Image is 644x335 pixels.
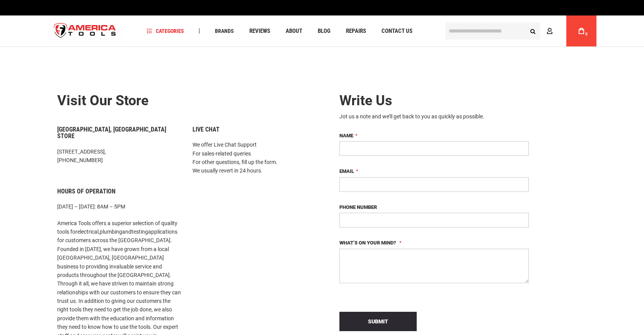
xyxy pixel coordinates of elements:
a: store logo [48,17,123,46]
span: Brands [215,28,234,34]
span: Name [339,133,353,138]
span: 0 [585,32,588,36]
h2: Visit our store [57,93,316,109]
span: Blog [318,28,331,34]
span: Email [339,168,354,174]
a: electrical [77,229,99,235]
div: Jot us a note and we’ll get back to you as quickly as possible. [339,113,529,120]
img: America Tools [48,17,123,46]
a: Contact Us [378,26,416,36]
span: Submit [368,318,388,325]
a: Reviews [246,26,274,36]
p: [STREET_ADDRESS], [PHONE_NUMBER] [57,147,181,165]
span: Write Us [339,92,392,109]
a: 0 [574,15,589,46]
button: Submit [339,312,417,331]
span: Repairs [346,28,366,34]
a: Brands [211,26,237,36]
p: [DATE] – [DATE]: 8AM – 5PM [57,202,181,211]
a: Categories [143,26,187,36]
span: Phone Number [339,204,377,210]
h6: [GEOGRAPHIC_DATA], [GEOGRAPHIC_DATA] Store [57,126,181,140]
span: What’s on your mind? [339,240,396,246]
span: Reviews [249,28,270,34]
a: Repairs [342,26,370,36]
a: Blog [314,26,334,36]
a: About [282,26,306,36]
h6: Live Chat [193,126,316,133]
button: Search [525,24,540,38]
span: About [286,28,302,34]
a: plumbing [100,229,122,235]
h6: Hours of Operation [57,188,181,195]
p: We offer Live Chat Support For sales-related queries For other questions, fill up the form. We us... [193,140,316,175]
span: Categories [147,28,184,34]
a: testing [131,229,148,235]
span: Contact Us [382,28,412,34]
